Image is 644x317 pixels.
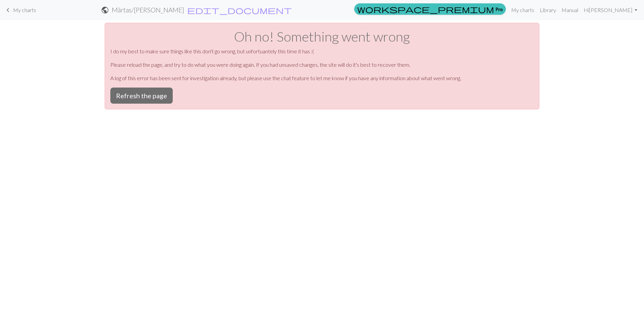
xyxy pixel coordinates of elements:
[110,47,534,55] p: I do my best to make sure things like this don't go wrong, but unfortuantely this time it has :(
[559,3,581,17] a: Manual
[112,6,184,14] h2: Märtas / [PERSON_NAME]
[110,61,534,69] p: Please reload the page, and try to do what you were doing again. If you had unsaved changes, the ...
[581,3,640,17] a: Hi[PERSON_NAME]
[354,3,506,15] a: Pro
[187,5,292,15] span: edit_document
[508,3,537,17] a: My charts
[537,3,559,17] a: Library
[110,29,534,45] h1: Oh no! Something went wrong
[4,4,36,16] a: My charts
[13,7,36,13] span: My charts
[4,5,12,15] span: keyboard_arrow_left
[110,88,173,104] button: Refresh the page
[110,74,534,82] p: A log of this error has been sent for investigation already, but please use the chat feature to l...
[101,5,109,15] span: public
[357,4,494,14] span: workspace_premium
